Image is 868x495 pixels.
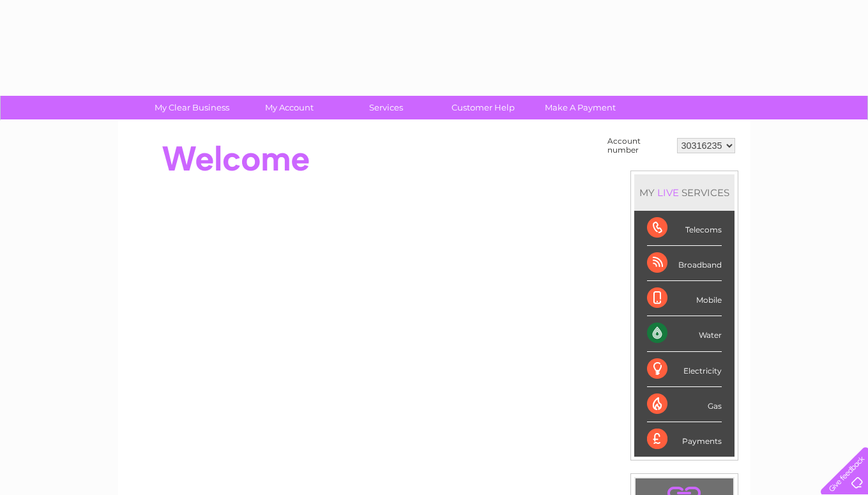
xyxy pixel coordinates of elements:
[647,211,722,246] div: Telecoms
[528,96,633,119] a: Make A Payment
[647,422,722,457] div: Payments
[647,352,722,387] div: Electricity
[236,96,342,119] a: My Account
[333,96,439,119] a: Services
[634,174,735,211] div: MY SERVICES
[139,96,245,119] a: My Clear Business
[647,246,722,281] div: Broadband
[647,281,722,316] div: Mobile
[604,133,674,158] td: Account number
[655,187,681,199] div: LIVE
[647,316,722,351] div: Water
[647,387,722,422] div: Gas
[430,96,536,119] a: Customer Help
